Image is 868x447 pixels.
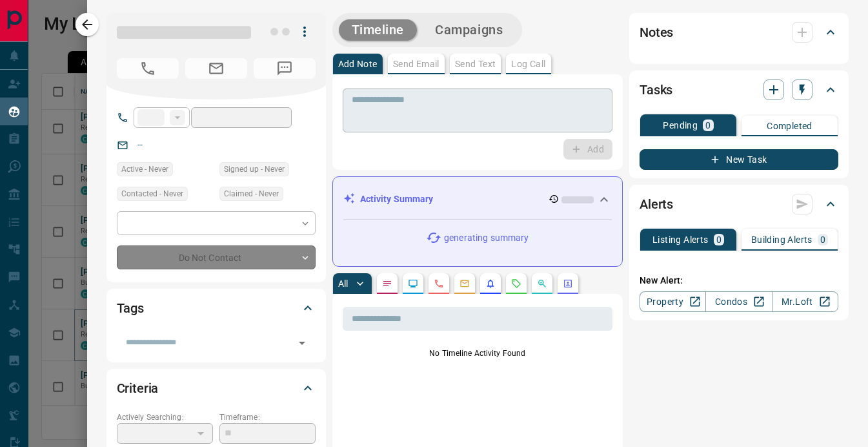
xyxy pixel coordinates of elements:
[343,187,612,211] div: Activity Summary
[640,291,706,312] a: Property
[511,278,521,289] svg: Requests
[339,19,418,41] button: Timeline
[117,373,316,404] div: Criteria
[422,19,516,41] button: Campaigns
[563,278,573,289] svg: Agent Actions
[382,278,392,289] svg: Notes
[117,378,159,399] h2: Criteria
[117,293,316,324] div: Tags
[820,235,825,244] p: 0
[772,291,838,312] a: Mr.Loft
[293,334,311,352] button: Open
[485,278,496,289] svg: Listing Alerts
[705,291,772,312] a: Condos
[254,58,316,79] span: No Number
[224,187,279,200] span: Claimed - Never
[117,298,144,318] h2: Tags
[640,74,838,105] div: Tasks
[751,235,812,244] p: Building Alerts
[537,278,547,289] svg: Opportunities
[360,192,434,206] p: Activity Summary
[117,58,179,79] span: No Number
[434,278,444,289] svg: Calls
[121,163,168,176] span: Active - Never
[185,58,247,79] span: No Email
[117,411,213,423] p: Actively Searching:
[219,411,316,423] p: Timeframe:
[121,187,183,200] span: Contacted - Never
[224,163,285,176] span: Signed up - Never
[444,231,529,245] p: generating summary
[652,235,709,244] p: Listing Alerts
[137,140,143,150] a: --
[117,245,316,269] div: Do Not Contact
[640,79,672,100] h2: Tasks
[663,121,698,130] p: Pending
[408,278,418,289] svg: Lead Browsing Activity
[640,22,673,43] h2: Notes
[640,149,838,170] button: New Task
[338,279,348,288] p: All
[767,121,812,130] p: Completed
[716,235,722,244] p: 0
[640,194,673,214] h2: Alerts
[640,17,838,48] div: Notes
[640,189,838,220] div: Alerts
[338,59,378,68] p: Add Note
[343,348,613,359] p: No Timeline Activity Found
[459,278,470,289] svg: Emails
[640,274,838,287] p: New Alert:
[705,121,711,130] p: 0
